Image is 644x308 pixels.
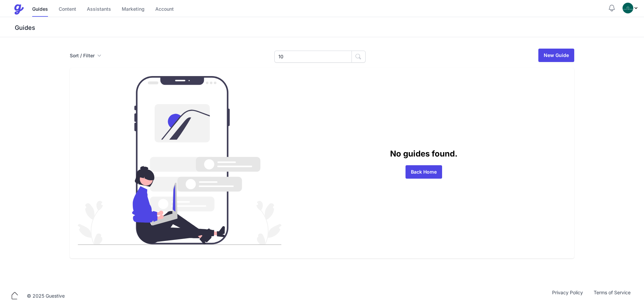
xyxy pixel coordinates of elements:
a: Guides [32,2,48,17]
a: Back Home [406,165,442,179]
button: Notifications [608,4,616,12]
a: Privacy Policy [547,289,588,303]
div: © 2025 Guestive [27,293,65,299]
a: Content [59,2,76,17]
a: Account [155,2,174,17]
img: guides_empty-d86bb564b29550a31688b3f861ba8bd6c8a7e1b83f23caef24972e3052780355.svg [78,76,281,245]
a: Assistants [87,2,111,17]
img: Guestive Guides [13,4,24,15]
button: Sort / Filter [70,52,101,59]
img: oovs19i4we9w73xo0bfpgswpi0cd [623,3,633,13]
a: Terms of Service [588,289,636,303]
p: No guides found. [281,148,566,160]
input: Search Guides [274,51,352,63]
div: Profile Menu [623,3,639,13]
h3: Guides [13,24,644,32]
a: Marketing [122,2,145,17]
a: New Guide [538,49,574,62]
